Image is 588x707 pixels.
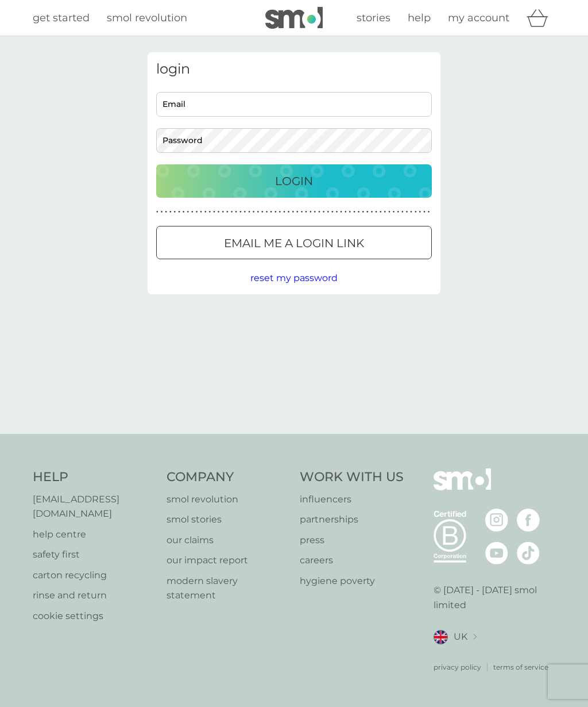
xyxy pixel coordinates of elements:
p: ● [292,209,294,215]
p: ● [318,209,320,215]
p: ● [253,209,255,215]
p: ● [336,209,338,215]
p: influencers [300,492,404,507]
a: help [408,10,431,26]
a: privacy policy [434,662,481,673]
p: ● [301,209,303,215]
p: hygiene poverty [300,574,404,589]
img: smol [265,7,323,29]
p: ● [327,209,329,215]
p: ● [200,209,202,215]
span: help [408,11,431,24]
p: ● [222,209,224,215]
h4: Company [167,468,289,486]
a: help centre [33,527,155,542]
a: my account [448,10,509,26]
p: ● [419,209,421,215]
p: ● [310,209,312,215]
p: ● [174,209,176,215]
p: ● [183,209,185,215]
a: modern slavery statement [167,574,289,603]
a: stories [357,10,390,26]
img: UK flag [434,630,448,644]
a: smol revolution [107,10,187,26]
div: basket [527,6,555,29]
p: ● [415,209,417,215]
p: ● [305,209,307,215]
p: ● [244,209,246,215]
p: ● [161,209,163,215]
a: smol revolution [167,492,289,507]
p: ● [353,209,355,215]
a: our claims [167,533,289,548]
p: ● [274,209,277,215]
p: ● [261,209,264,215]
p: ● [279,209,281,215]
p: ● [340,209,342,215]
p: ● [165,209,167,215]
p: ● [296,209,299,215]
p: ● [331,209,334,215]
a: safety first [33,547,155,562]
p: ● [428,209,430,215]
p: ● [231,209,233,215]
p: ● [239,209,242,215]
h4: Work With Us [300,468,404,486]
p: ● [226,209,229,215]
p: ● [213,209,215,215]
span: reset my password [250,272,338,283]
p: carton recycling [33,568,155,583]
p: ● [349,209,351,215]
p: ● [288,209,290,215]
a: get started [33,10,90,26]
a: terms of service [493,662,548,673]
img: visit the smol Facebook page [517,509,540,532]
p: Email me a login link [224,234,364,252]
p: ● [401,209,404,215]
img: visit the smol Instagram page [485,509,508,532]
a: partnerships [300,512,404,527]
p: ● [314,209,316,215]
p: © [DATE] - [DATE] smol limited [434,583,556,612]
p: ● [406,209,408,215]
span: get started [33,11,90,24]
p: ● [380,209,382,215]
p: ● [187,209,189,215]
p: ● [196,209,198,215]
h3: login [156,61,432,78]
a: [EMAIL_ADDRESS][DOMAIN_NAME] [33,492,155,521]
span: stories [357,11,390,24]
p: careers [300,553,404,568]
p: ● [345,209,347,215]
p: ● [384,209,386,215]
a: press [300,533,404,548]
p: ● [393,209,395,215]
p: ● [218,209,220,215]
img: visit the smol Youtube page [485,541,508,564]
p: ● [209,209,211,215]
img: visit the smol Tiktok page [517,541,540,564]
p: ● [283,209,285,215]
p: ● [235,209,237,215]
p: ● [178,209,180,215]
a: cookie settings [33,609,155,624]
p: ● [371,209,373,215]
a: rinse and return [33,588,155,603]
p: ● [388,209,390,215]
p: ● [156,209,158,215]
p: ● [257,209,259,215]
button: reset my password [250,271,338,286]
p: ● [366,209,369,215]
p: ● [169,209,172,215]
p: ● [248,209,250,215]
